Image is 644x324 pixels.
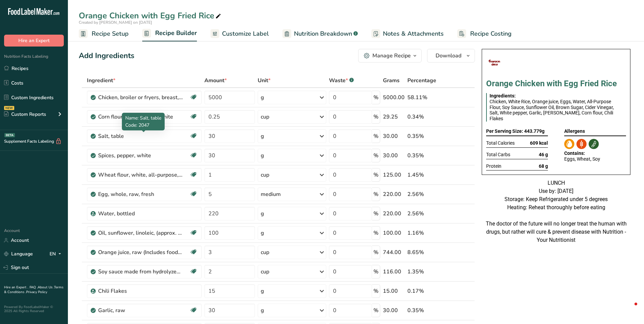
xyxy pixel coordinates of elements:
span: Nutrition Breakdown [294,29,352,38]
div: Corn flour, whole-grain, white [98,113,183,121]
div: g [261,93,264,102]
div: 30.00 [383,306,405,314]
span: Protein [486,163,501,169]
div: 220.00 [383,190,405,198]
span: Download [436,52,461,60]
img: Soy [589,139,599,149]
div: 5000.00 [383,93,405,102]
button: Manage Recipe [358,49,422,62]
div: 1.45% [407,171,443,179]
a: Customize Label [210,26,269,41]
div: 15.00 [383,287,405,295]
img: lf888TKuCk1A3eZBHcwr_1740307860.jpg [486,53,503,70]
span: Unit [258,76,271,85]
div: LUNCH Use by: [DATE] Storage: Keep Refrigerated under 5 degrees Heating: Reheat thoroughly before... [482,179,630,244]
div: 30.00 [383,132,405,140]
div: 2.56% [407,190,443,198]
span: 46 g [539,152,548,158]
span: Recipe Builder [155,29,197,38]
div: NEW [4,106,14,110]
a: Recipe Setup [79,26,129,41]
div: Ingredients: [490,93,623,99]
div: medium [261,190,281,198]
div: 0.34% [407,113,443,121]
a: About Us . [38,285,54,290]
div: 0.35% [407,132,443,140]
span: 609 kcal [530,140,548,146]
div: Custom Reports [4,111,46,118]
button: Hire an Expert [4,35,64,47]
div: g [261,151,264,160]
a: Notes & Attachments [371,26,444,41]
div: Soy sauce made from hydrolyzed vegetable protein [98,268,183,276]
span: Total Carbs [486,152,510,158]
h1: Orange Chicken with Egg Fried Rice [486,79,626,88]
a: Privacy Policy [26,290,47,294]
div: 0.35% [407,306,443,314]
span: Name: Salt, table [125,115,161,121]
div: g [261,306,264,314]
a: Recipe Costing [457,26,512,41]
span: 68 g [539,163,548,169]
a: Hire an Expert . [4,285,28,290]
div: 1.35% [407,268,443,276]
div: Garlic, raw [98,306,183,314]
span: Percentage [407,76,436,85]
div: 30.00 [383,151,405,160]
div: Oil, sunflower, linoleic, (approx. 65%) [98,229,183,237]
div: Add Ingredients [79,50,134,61]
div: Chicken, broiler or fryers, breast, skinless, boneless, meat only, raw [98,93,183,102]
div: 2.56% [407,210,443,218]
div: Salt, table [98,132,183,140]
div: 8.65% [407,248,443,256]
div: 1.16% [407,229,443,237]
a: Recipe Builder [142,25,197,42]
span: Total Calories [486,140,515,146]
div: Water, bottled [98,210,183,218]
div: g [261,229,264,237]
div: Waste [329,76,354,85]
span: Amount [204,76,227,85]
div: g [261,132,264,140]
div: 116.00 [383,268,405,276]
div: g [261,287,264,295]
div: 125.00 [383,171,405,179]
div: EN [50,250,64,258]
a: Nutrition Breakdown [282,26,358,41]
div: cup [261,113,269,121]
div: 0.35% [407,151,443,160]
div: 58.11% [407,93,443,102]
div: 220.00 [383,210,405,218]
a: Language [4,248,33,260]
div: BETA [4,133,15,137]
img: Wheat [576,139,587,149]
div: cup [261,171,269,179]
span: Grams [383,76,400,85]
div: Eggs, Wheat, Soy [564,156,626,162]
span: Chicken, White Rice, Orange juice, Eggs, Water, All-Purpose Flour, Soy Sauce, Sunflower Oil, Brow... [490,99,614,121]
div: Manage Recipe [372,52,411,60]
div: Allergens [564,127,626,136]
div: 29.25 [383,113,405,121]
span: Notes & Attachments [383,29,444,38]
div: 0.17% [407,287,443,295]
a: FAQ . [30,285,38,290]
span: Recipe Setup [92,29,129,38]
div: Powered By FoodLabelMaker © 2025 All Rights Reserved [4,305,64,313]
span: Code: 2047 [125,122,149,128]
div: Orange Chicken with Egg Fried Rice [79,10,222,22]
span: Created by [PERSON_NAME] on [DATE] [79,20,152,25]
span: Contains: [564,150,585,156]
span: Ingredient [87,76,115,85]
div: Spices, pepper, white [98,151,183,160]
div: g [261,210,264,218]
div: cup [261,268,269,276]
div: Chili Flakes [98,287,183,295]
span: Recipe Costing [470,29,512,38]
img: Eggs [564,139,574,149]
div: 100.00 [383,229,405,237]
div: 744.00 [383,248,405,256]
a: Terms & Conditions . [4,285,63,294]
iframe: Intercom live chat [621,301,637,317]
div: Wheat flour, white, all-purpose, self-rising, enriched [98,171,183,179]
